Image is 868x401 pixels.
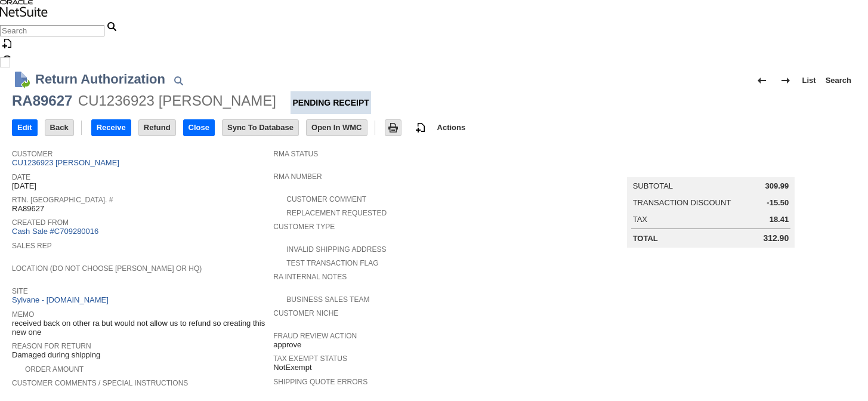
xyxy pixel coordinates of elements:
[78,91,276,110] div: CU1236923 [PERSON_NAME]
[627,158,795,177] caption: Summary
[12,379,188,387] a: Customer Comments / Special Instructions
[12,150,52,158] a: Customer
[798,71,821,90] a: List
[104,19,119,33] svg: Search
[307,120,367,135] input: Open In WMC
[223,120,298,135] input: Sync To Database
[633,215,647,224] a: Tax
[779,73,793,88] img: Next
[273,273,347,281] a: RA Internal Notes
[273,223,335,231] a: Customer Type
[286,295,369,304] a: Business Sales Team
[273,354,347,363] a: Tax Exempt Status
[273,172,322,181] a: RMA Number
[12,181,36,191] span: [DATE]
[385,120,401,135] input: Print
[139,120,175,135] input: Refund
[13,120,37,135] input: Edit
[35,69,165,89] h1: Return Authorization
[12,310,34,319] a: Memo
[12,158,122,167] a: CU1236923 [PERSON_NAME]
[12,287,28,295] a: Site
[633,181,673,190] a: Subtotal
[763,233,789,243] span: 312.90
[12,91,72,110] div: RA89627
[286,195,366,203] a: Customer Comment
[12,218,69,227] a: Created From
[273,309,338,317] a: Customer Niche
[12,204,44,214] span: RA89627
[12,196,113,204] a: Rtn. [GEOGRAPHIC_DATA]. #
[45,120,73,135] input: Back
[291,91,370,114] div: Pending Receipt
[184,120,214,135] input: Close
[770,215,789,224] span: 18.41
[433,123,471,132] a: Actions
[765,181,789,191] span: 309.99
[273,378,367,386] a: Shipping Quote Errors
[25,365,84,374] a: Order Amount
[12,319,267,337] span: received back on other ra but would not allow us to refund so creating this new one
[12,242,52,250] a: Sales Rep
[413,121,428,135] img: add-record.svg
[633,234,658,243] a: Total
[755,73,769,88] img: Previous
[633,198,731,207] a: Transaction Discount
[386,121,400,135] img: Print
[92,120,131,135] input: Receive
[286,209,387,217] a: Replacement Requested
[12,227,98,236] a: Cash Sale #C709280016
[273,340,301,350] span: approve
[273,332,357,340] a: Fraud Review Action
[273,363,311,372] span: NotExempt
[12,264,202,273] a: Location (Do Not Choose [PERSON_NAME] or HQ)
[821,71,856,90] a: Search
[12,342,91,350] a: Reason For Return
[286,259,378,267] a: Test Transaction Flag
[171,73,186,88] img: Quick Find
[767,198,789,208] span: -15.50
[12,173,30,181] a: Date
[12,295,112,304] a: Sylvane - [DOMAIN_NAME]
[273,150,318,158] a: RMA Status
[286,245,386,254] a: Invalid Shipping Address
[12,350,100,360] span: Damaged during shipping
